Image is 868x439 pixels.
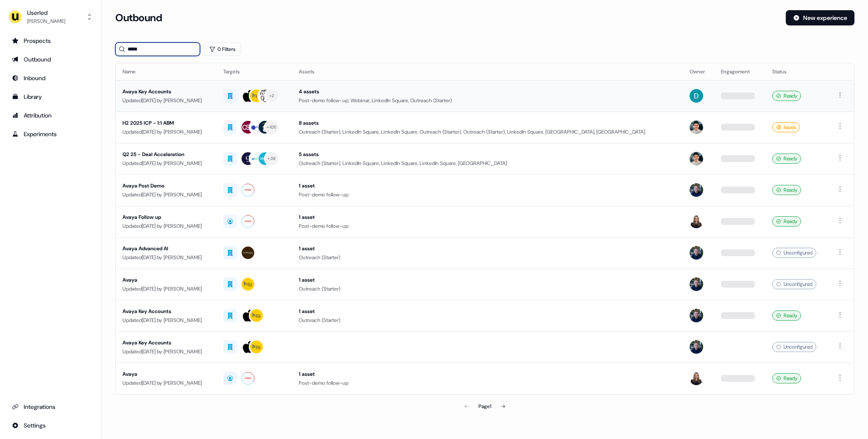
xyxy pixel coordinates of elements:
[269,92,274,100] div: + 2
[299,370,676,378] div: 1 asset
[122,222,210,230] div: Updated [DATE] by [PERSON_NAME]
[12,74,89,82] div: Inbound
[299,159,676,168] div: Outreach (Starter), LinkedIn Square, LinkedIn Square, LinkedIn Square, [GEOGRAPHIC_DATA]
[7,109,95,122] a: Go to attribution
[690,309,703,322] img: James
[122,96,210,105] div: Updated [DATE] by [PERSON_NAME]
[299,222,676,230] div: Post-demo follow-up
[7,71,95,85] a: Go to Inbound
[7,419,95,432] a: Go to integrations
[299,119,676,127] div: 8 assets
[299,87,676,96] div: 4 assets
[12,92,89,101] div: Library
[122,379,210,387] div: Updated [DATE] by [PERSON_NAME]
[772,122,800,132] div: Issues
[122,276,210,284] div: Avaya
[714,63,766,80] th: Engagement
[690,120,703,134] img: Vincent
[122,316,210,324] div: Updated [DATE] by [PERSON_NAME]
[683,63,714,80] th: Owner
[7,53,95,66] a: Go to outbound experience
[122,244,210,253] div: Avaya Advanced AI
[122,87,210,96] div: Avaya Key Accounts
[122,128,210,136] div: Updated [DATE] by [PERSON_NAME]
[115,11,162,24] h3: Outbound
[690,340,703,354] img: James
[12,55,89,64] div: Outbound
[122,307,210,316] div: Avaya Key Accounts
[299,150,676,159] div: 5 assets
[299,213,676,221] div: 1 asset
[772,279,816,289] div: Unconfigured
[122,119,210,127] div: H2 2025 ICP - 1:1 ABM
[27,8,65,17] div: Userled
[203,42,241,56] button: 0 Filters
[479,402,491,411] div: Page 1
[299,96,676,105] div: Post-demo follow-up, Webinar, LinkedIn Square, Outreach (Starter)
[7,90,95,103] a: Go to templates
[122,182,210,190] div: Avaya Post Demo
[7,127,95,141] a: Go to experiments
[772,373,801,383] div: Ready
[299,276,676,284] div: 1 asset
[12,111,89,120] div: Attribution
[690,183,703,197] img: James
[122,159,210,168] div: Updated [DATE] by [PERSON_NAME]
[12,421,89,430] div: Settings
[122,253,210,262] div: Updated [DATE] by [PERSON_NAME]
[292,63,683,80] th: Assets
[122,150,210,159] div: Q2 25 - Deal Acceleration
[690,277,703,291] img: James
[122,285,210,293] div: Updated [DATE] by [PERSON_NAME]
[690,89,703,103] img: David
[299,285,676,293] div: Outreach (Starter)
[772,91,801,101] div: Ready
[690,246,703,260] img: James
[267,123,276,131] div: + 105
[299,190,676,199] div: Post-demo follow-up
[772,310,801,321] div: Ready
[7,7,95,27] button: Userled[PERSON_NAME]
[690,372,703,385] img: Geneviève
[116,63,217,80] th: Name
[299,182,676,190] div: 1 asset
[27,17,65,25] div: [PERSON_NAME]
[217,63,292,80] th: Targets
[7,34,95,48] a: Go to prospects
[122,347,210,356] div: Updated [DATE] by [PERSON_NAME]
[772,248,816,258] div: Unconfigured
[122,213,210,221] div: Avaya Follow up
[299,128,676,136] div: Outreach (Starter), LinkedIn Square, LinkedIn Square, Outreach (Starter), Outreach (Starter), Lin...
[267,155,275,162] div: + 38
[690,215,703,228] img: Geneviève
[772,342,816,352] div: Unconfigured
[690,152,703,165] img: Vincent
[122,338,210,347] div: Avaya Key Accounts
[772,216,801,226] div: Ready
[12,36,89,45] div: Prospects
[786,10,854,25] button: New experience
[772,185,801,195] div: Ready
[765,63,828,80] th: Status
[772,154,801,164] div: Ready
[299,307,676,316] div: 1 asset
[122,370,210,378] div: Avaya
[299,253,676,262] div: Outreach (Starter)
[12,403,89,411] div: Integrations
[12,130,89,138] div: Experiments
[299,244,676,253] div: 1 asset
[299,316,676,324] div: Outreach (Starter)
[122,190,210,199] div: Updated [DATE] by [PERSON_NAME]
[299,379,676,387] div: Post-demo follow-up
[7,400,95,414] a: Go to integrations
